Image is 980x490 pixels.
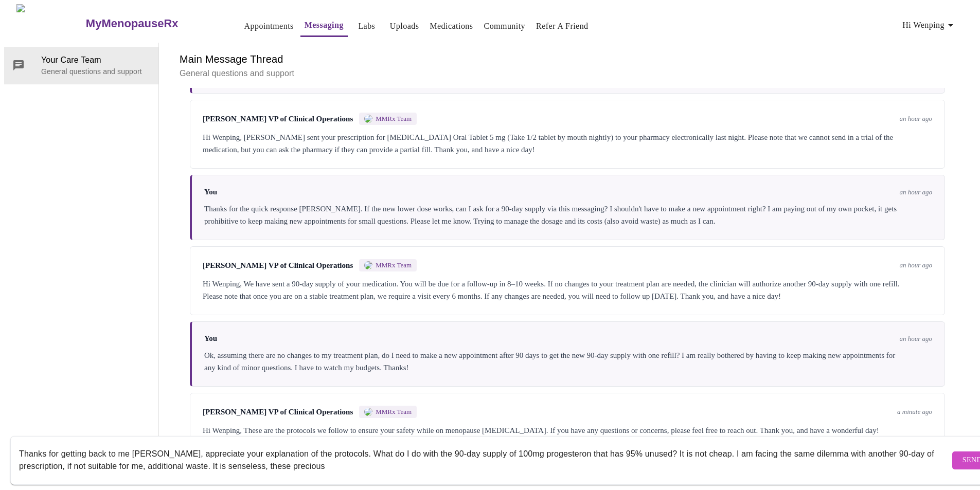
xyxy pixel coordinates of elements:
span: MMRx Team [376,261,412,269]
button: Medications [425,16,477,37]
textarea: Send a message about your appointment [19,444,950,477]
span: Your Care Team [41,54,150,66]
a: Appointments [244,19,294,33]
button: Hi Wenping [898,15,961,35]
img: MMRX [364,261,372,269]
a: MyMenopauseRx [84,6,219,42]
img: MMRX [364,408,372,416]
p: General questions and support [180,67,955,80]
a: Medications [430,19,473,33]
button: Community [480,16,530,37]
button: Messaging [300,15,348,37]
span: an hour ago [899,261,932,269]
button: Labs [350,16,383,37]
span: [PERSON_NAME] VP of Clinical Operations [203,408,353,416]
button: Uploads [386,16,423,37]
span: You [204,188,217,196]
span: Hi Wenping [902,18,957,32]
span: an hour ago [899,188,932,196]
img: MyMenopauseRx Logo [16,4,84,43]
p: General questions and support [41,66,150,77]
a: Labs [358,19,375,33]
span: an hour ago [899,115,932,123]
a: Uploads [390,19,419,33]
span: MMRx Team [376,408,412,416]
div: Ok, assuming there are no changes to my treatment plan, do I need to make a new appointment after... [204,349,932,374]
a: Messaging [305,18,344,32]
button: Appointments [240,16,298,37]
span: [PERSON_NAME] VP of Clinical Operations [203,261,353,270]
div: Thanks for the quick response [PERSON_NAME]. If the new lower dose works, can I ask for a 90-day ... [204,203,932,227]
span: You [204,334,217,343]
a: Refer a Friend [536,19,589,33]
div: Hi Wenping, These are the protocols we follow to ensure your safety while on menopause [MEDICAL_D... [203,424,932,437]
button: Refer a Friend [532,16,593,37]
span: a minute ago [897,408,932,416]
h3: MyMenopauseRx [86,17,179,30]
span: [PERSON_NAME] VP of Clinical Operations [203,115,353,123]
div: Hi Wenping, [PERSON_NAME] sent your prescription for [MEDICAL_DATA] Oral Tablet 5 mg (Take 1/2 ta... [203,131,932,156]
div: Hi Wenping, We have sent a 90-day supply of your medication. You will be due for a follow-up in 8... [203,278,932,302]
span: an hour ago [899,335,932,343]
h6: Main Message Thread [180,51,955,67]
span: MMRx Team [376,115,412,123]
img: MMRX [364,115,372,123]
a: Community [484,19,526,33]
div: Your Care TeamGeneral questions and support [4,47,158,84]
